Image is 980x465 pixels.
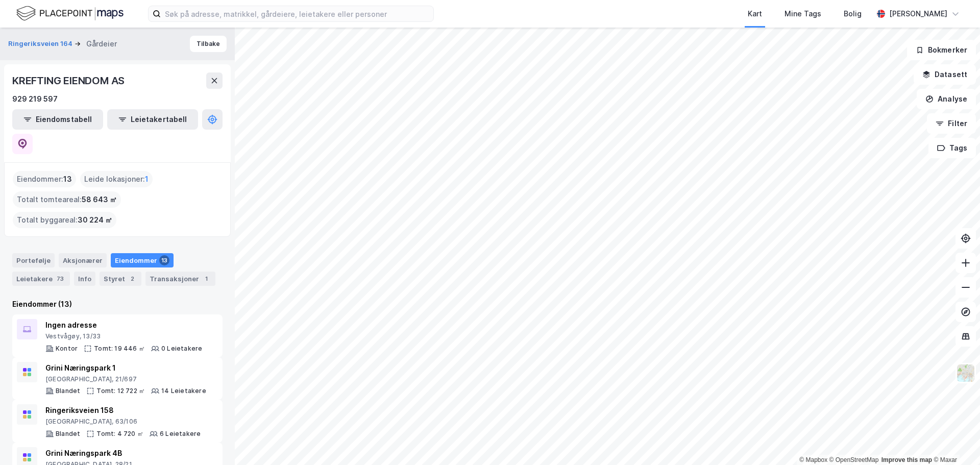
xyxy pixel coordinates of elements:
[55,274,66,284] div: 73
[74,272,95,286] div: Info
[56,345,78,353] div: Kontor
[844,8,862,20] div: Bolig
[161,6,433,21] input: Søk på adresse, matrikkel, gårdeiere, leietakere eller personer
[127,274,137,284] div: 2
[907,40,976,60] button: Bokmerker
[13,171,76,187] div: Eiendommer :
[190,36,227,52] button: Tilbake
[12,72,127,89] div: KREFTING EIENDOM AS
[94,345,145,353] div: Tomt: 19 446 ㎡
[111,253,174,267] div: Eiendommer
[63,173,72,185] span: 13
[929,416,980,465] iframe: Chat Widget
[748,8,762,20] div: Kart
[161,387,206,395] div: 14 Leietakere
[145,173,149,185] span: 1
[45,418,201,426] div: [GEOGRAPHIC_DATA], 63/106
[45,332,202,340] div: Vestvågøy, 13/33
[159,255,169,265] div: 13
[161,345,202,353] div: 0 Leietakere
[56,430,80,438] div: Blandet
[889,8,947,20] div: [PERSON_NAME]
[59,253,107,267] div: Aksjonærer
[12,93,58,105] div: 929 219 597
[12,253,55,267] div: Portefølje
[956,363,975,383] img: Z
[927,113,976,134] button: Filter
[16,5,124,22] img: logo.f888ab2527a4732fd821a326f86c7f29.svg
[45,447,205,459] div: Grini Næringspark 4B
[86,38,117,50] div: Gårdeier
[82,193,117,206] span: 58 643 ㎡
[107,109,198,130] button: Leietakertabell
[80,171,153,187] div: Leide lokasjoner :
[829,456,879,463] a: OpenStreetMap
[928,138,976,158] button: Tags
[8,39,75,49] button: Ringeriksveien 164
[160,430,201,438] div: 6 Leietakere
[96,387,145,395] div: Tomt: 12 722 ㎡
[917,89,976,109] button: Analyse
[13,212,116,228] div: Totalt byggareal :
[914,64,976,85] button: Datasett
[56,387,80,395] div: Blandet
[785,8,821,20] div: Mine Tags
[799,456,827,463] a: Mapbox
[96,430,143,438] div: Tomt: 4 720 ㎡
[12,298,223,310] div: Eiendommer (13)
[45,319,202,331] div: Ingen adresse
[100,272,141,286] div: Styret
[78,214,112,226] span: 30 224 ㎡
[881,456,932,463] a: Improve this map
[201,274,211,284] div: 1
[13,191,121,208] div: Totalt tomteareal :
[45,375,206,383] div: [GEOGRAPHIC_DATA], 21/697
[45,362,206,374] div: Grini Næringspark 1
[12,109,103,130] button: Eiendomstabell
[45,404,201,417] div: Ringeriksveien 158
[12,272,70,286] div: Leietakere
[145,272,215,286] div: Transaksjoner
